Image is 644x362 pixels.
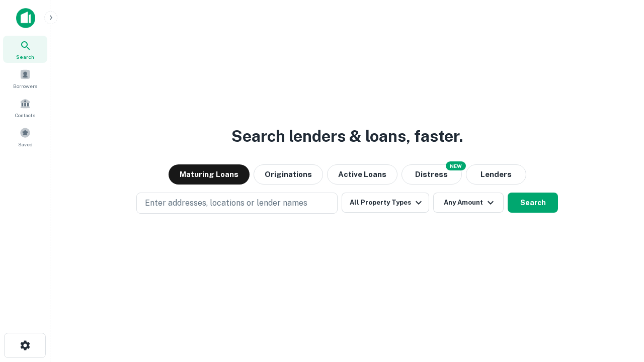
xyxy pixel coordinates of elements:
[13,82,37,90] span: Borrowers
[231,124,463,148] h3: Search lenders & loans, faster.
[446,161,466,170] div: NEW
[327,164,397,185] button: Active Loans
[3,123,47,150] a: Saved
[594,282,644,330] iframe: Chat Widget
[401,164,462,185] button: Search distressed loans with lien and other non-mortgage details.
[3,94,47,121] a: Contacts
[15,111,35,119] span: Contacts
[3,65,47,92] a: Borrowers
[466,164,526,185] button: Lenders
[3,36,47,63] a: Search
[145,197,307,209] p: Enter addresses, locations or lender names
[254,164,323,185] button: Originations
[16,53,34,61] span: Search
[342,193,429,213] button: All Property Types
[169,164,250,185] button: Maturing Loans
[508,193,558,213] button: Search
[433,193,504,213] button: Any Amount
[18,140,33,148] span: Saved
[16,8,35,28] img: capitalize-icon.png
[136,193,338,214] button: Enter addresses, locations or lender names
